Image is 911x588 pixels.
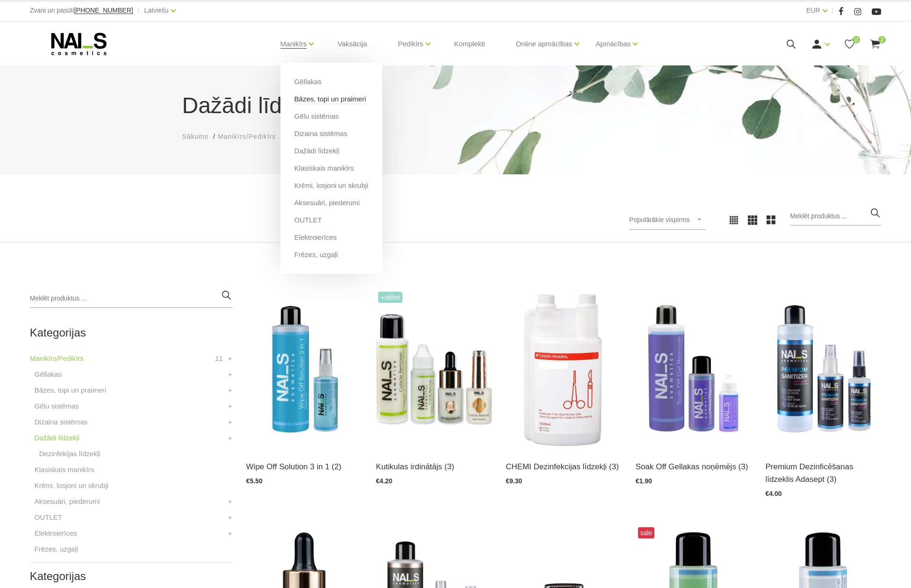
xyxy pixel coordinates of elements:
a: CHEMI Dezinfekcijas līdzekļi (3) [506,460,622,473]
a: Aksesuāri, piederumi [35,496,100,507]
h1: Dažādi līdzekļi [182,89,729,122]
a: Frēzes, uzgaļi [35,544,78,555]
a: Soak Off Gellakas noņēmējs (3) [636,460,752,473]
span: sale [638,527,655,538]
a: + [228,401,232,412]
a: + [228,528,232,539]
input: Meklēt produktus ... [30,289,232,308]
a: + [228,385,232,396]
a: 0 [844,38,855,50]
img: Profesionāls šķīdums gellakas un citu “soak off” produktu ātrai noņemšanai.Nesausina rokas.Tilpum... [636,289,752,449]
a: Aksesuāri, piederumi [294,198,360,208]
a: Vaksācija [330,22,374,66]
a: + [228,416,232,428]
a: Premium Dezinficēšanas līdzeklis Adasept (3) [765,460,881,486]
a: Krēmi, losjoni un skrubji [35,480,108,491]
a: + [228,512,232,523]
span: | [832,5,834,16]
img: Pielietošanas sfēra profesionālai lietošanai: Medicīnisks līdzeklis paredzēts roku un virsmu dezi... [765,289,881,449]
div: Zvani un pasūti [30,5,133,16]
span: 11 [215,353,223,364]
a: Sākums [182,132,209,142]
input: Meklēt produktus ... [790,207,881,226]
a: Krēmi, losjoni un skrubji [294,180,368,191]
a: 2 [869,38,881,50]
span: [PHONE_NUMBER] [74,7,133,14]
a: Komplekti [447,22,493,66]
img: STERISEPT INSTRU 1L (SPORICĪDS)Sporicīds instrumentu dezinfekcijas un mazgāšanas līdzeklis invent... [506,289,622,449]
a: Gēlu sistēmas [35,401,79,412]
h2: Kategorijas [30,327,232,339]
a: Apmācības [595,25,631,63]
a: Klasiskais manikīrs [294,163,354,173]
a: Online apmācības [516,25,572,63]
a: Elektroierīces [35,528,77,539]
a: EUR [806,5,820,16]
span: €9.30 [506,477,522,485]
a: Manikīrs [280,25,307,63]
span: 2 [878,36,886,43]
a: Gēllakas [294,77,322,87]
a: Manikīrs/Pedikīrs [30,353,84,364]
a: Manikīrs/Pedikīrs [218,132,276,142]
a: Pedikīrs [398,25,423,63]
a: + [228,353,232,364]
span: €1.90 [636,477,652,485]
a: Dažādi līdzekļi [294,146,340,156]
span: | [138,5,140,16]
span: 0 [853,36,860,43]
a: Dezinfekijas līdzekļi [39,448,100,459]
a: Elektroierīces [294,232,337,243]
a: Klasiskais manikīrs [35,464,94,475]
a: Latviešu [144,5,169,16]
a: Bāzes, topi un praimeri [294,94,366,104]
span: €4.00 [765,490,782,497]
a: Kutikulas irdinātājs (3) [376,460,492,473]
a: Frēzes, uzgaļi [294,250,338,260]
a: OUTLET [294,215,322,225]
span: Manikīrs/Pedikīrs [218,133,276,140]
a: + [228,496,232,507]
a: Gēllakas [35,369,62,380]
a: OUTLET [35,512,62,523]
img: Līdzeklis kutikulas mīkstināšanai un irdināšanai vien pāris sekunžu laikā. Ideāli piemērots kutik... [376,289,492,449]
span: €4.20 [376,477,392,485]
a: Dizaina sistēmas [294,129,347,139]
h2: Kategorijas [30,570,232,582]
a: Wipe Off Solution 3 in 1 (2) [246,460,362,473]
img: Līdzeklis “trīs vienā“ - paredzēts dabīgā naga attaukošanai un dehidrācijai, gela un gellaku lipī... [246,289,362,449]
a: Gēlu sistēmas [294,111,339,122]
span: Populārākie vispirms [629,216,689,223]
span: Sākums [182,133,209,140]
a: Bāzes, topi un praimeri [35,385,106,396]
a: Dažādi līdzekļi [35,432,80,444]
a: + [228,369,232,380]
a: + [228,432,232,444]
a: Dizaina sistēmas [35,416,87,428]
span: +Video [378,292,402,303]
span: €5.50 [246,477,263,485]
a: [PHONE_NUMBER] [74,7,133,14]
